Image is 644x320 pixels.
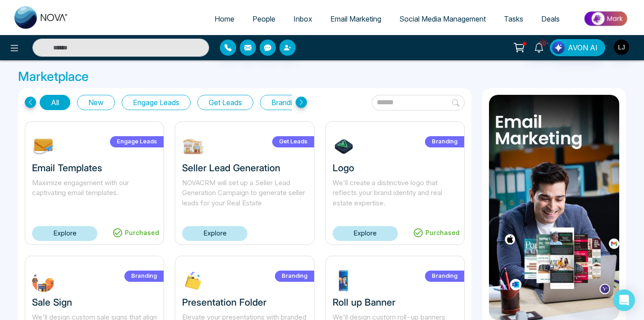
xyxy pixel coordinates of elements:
button: Get Leads [197,95,253,110]
label: Branding [124,271,164,282]
span: Deals [541,14,560,23]
img: 7tHiu1732304639.jpg [333,135,355,158]
a: People [243,10,284,27]
img: Lead Flow [552,41,565,54]
a: Home [206,10,243,27]
p: NOVACRM will set up a Seller Lead Generation Campaign to generate seller leads for your Real Estate [182,178,307,209]
a: Social Media Management [390,10,495,27]
span: Social Media Management [399,14,486,23]
h3: Seller Lead Generation [182,162,307,173]
h3: Roll up Banner [333,297,457,308]
a: 10+ [528,39,550,55]
a: Explore [32,226,97,241]
h3: Marketplace [18,69,626,84]
div: Open Intercom Messenger [613,289,635,311]
img: User Avatar [614,40,629,55]
img: NOmgJ1742393483.jpg [32,135,55,158]
h3: Email Templates [32,162,157,173]
img: item1.png [489,95,619,320]
img: Market-place.gif [573,9,639,29]
button: AVON AI [550,39,605,56]
a: Inbox [284,10,321,27]
h3: Presentation Folder [182,297,307,308]
img: Nova CRM Logo [14,6,69,29]
img: ptdrg1732303548.jpg [333,270,355,292]
a: Explore [333,226,398,241]
div: Purchased [108,226,164,240]
span: Home [215,14,234,23]
h3: Sale Sign [32,297,157,308]
button: Branding [260,95,311,110]
label: Branding [425,136,464,147]
span: AVON AI [568,42,598,53]
button: New [77,95,115,110]
p: Maximize engagement with our captivating email templates. [32,178,157,209]
label: Engage Leads [110,136,164,147]
img: FWbuT1732304245.jpg [32,270,55,292]
span: Inbox [293,14,312,23]
button: Engage Leads [122,95,191,110]
label: Branding [275,271,314,282]
label: Get Leads [272,136,314,147]
button: All [40,95,70,110]
img: XLP2c1732303713.jpg [182,270,205,292]
span: Email Marketing [330,14,381,23]
span: 10+ [539,39,547,47]
img: W9EOY1739212645.jpg [182,135,205,158]
div: Purchased [408,226,464,240]
a: Explore [182,226,247,241]
p: We'll create a distinctive logo that reflects your brand identity and real estate expertise. [333,178,457,209]
a: Deals [532,10,569,27]
a: Email Marketing [321,10,390,27]
h3: Logo [333,162,457,173]
label: Branding [425,271,464,282]
span: Tasks [504,14,523,23]
span: People [252,14,275,23]
a: Tasks [495,10,532,27]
